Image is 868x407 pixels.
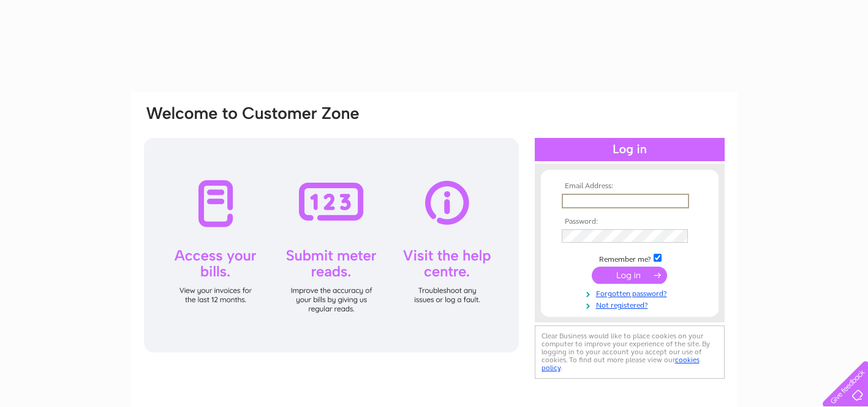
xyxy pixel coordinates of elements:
[559,252,701,264] td: Remember me?
[559,218,701,226] th: Password:
[562,299,701,310] a: Not registered?
[562,287,701,299] a: Forgotten password?
[535,325,725,379] div: Clear Business would like to place cookies on your computer to improve your experience of the sit...
[542,356,700,372] a: cookies policy
[559,182,701,191] th: Email Address:
[592,267,667,284] input: Submit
